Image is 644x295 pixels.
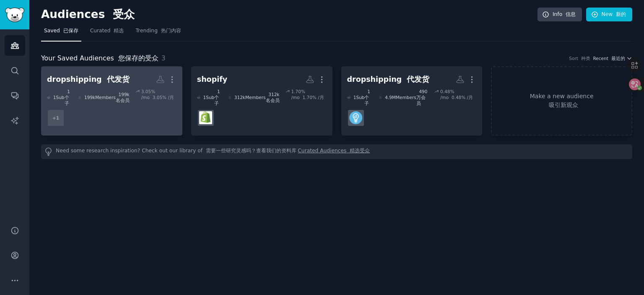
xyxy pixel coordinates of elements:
[63,28,78,34] font: 已保存
[586,8,632,22] a: New 新的
[141,89,177,106] div: 3.05 % /mo
[347,74,430,85] div: dropshipping
[407,75,429,84] font: 代发货
[379,89,428,106] div: 4.9M Members
[197,74,227,85] div: shopify
[5,8,24,22] img: GummySearch logo
[569,55,590,61] div: Sort
[347,89,374,106] div: 1 Sub
[135,27,181,35] span: Trending
[566,11,576,17] font: 信息
[549,102,578,108] font: 吸引新观众
[153,95,174,100] font: 3.05% /月
[491,66,632,136] a: Make a new audience 吸引新观众
[90,27,124,35] span: Curated
[593,55,632,61] button: Recent 最近的
[47,89,73,106] div: 1 Sub
[538,8,582,22] a: Info 信息
[349,111,362,124] img: Entrepreneur
[41,24,81,42] a: Saved 已保存
[191,66,332,136] a: shopify1Sub 1个子312kMembers 312k 名会员1.70% /mo 1.70% /月shopify
[161,54,166,62] span: 3
[302,95,324,100] font: 1.70% /月
[350,148,370,154] font: 精选受众
[214,89,220,106] font: 1个子
[440,89,476,106] div: 0.48 % /mo
[41,53,158,64] span: Your Saved Audiences
[266,92,280,103] font: 312k 名会员
[65,89,70,106] font: 1个子
[41,66,182,136] a: dropshipping 代发货1Sub 1个子199kMembers 199k 名会员3.05% /mo 3.05% /月+1
[161,28,181,34] font: 热门内容
[341,66,483,136] a: dropshipping 代发货1Sub 1个子4.9MMembers 490万会员0.48% /mo 0.48% /月Entrepreneur
[87,24,127,42] a: Curated 精选
[298,147,370,156] a: Curated Audiences 精选受众
[107,75,130,84] font: 代发货
[197,89,223,106] div: 1 Sub
[416,89,428,106] font: 490万会员
[581,56,590,61] font: 种类
[78,89,130,106] div: 199k Members
[364,89,370,106] font: 1个子
[114,28,124,34] font: 精选
[47,74,130,85] div: dropshipping
[41,144,632,159] div: Need some research inspiration? Check out our library of
[593,55,625,61] span: Recent
[229,89,280,106] div: 312k Members
[118,54,158,62] font: 您保存的受众
[44,27,78,35] span: Saved
[611,56,625,61] font: 最近的
[291,89,327,106] div: 1.70 % /mo
[41,8,538,21] h2: Audiences
[132,24,184,42] a: Trending 热门内容
[452,95,473,100] font: 0.48% /月
[199,111,212,124] img: shopify
[206,148,296,154] font: 需要一些研究灵感吗？查看我们的资料库
[113,8,135,21] font: 受众
[47,109,65,127] div: + 1
[616,11,626,17] font: 新的
[116,92,130,103] font: 199k 名会员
